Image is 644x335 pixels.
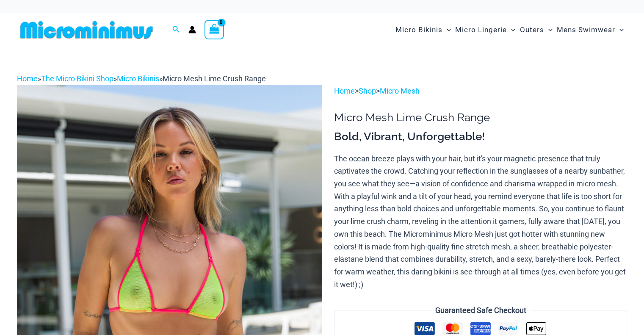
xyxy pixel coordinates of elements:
a: Search icon link [172,25,180,35]
a: Micro BikinisMenu ToggleMenu Toggle [393,17,453,43]
p: > > [334,85,627,97]
span: Menu Toggle [544,19,553,41]
a: Micro Mesh [380,86,420,95]
legend: Guaranteed Safe Checkout [432,304,530,317]
a: Micro Bikinis [117,74,159,83]
nav: Site Navigation [392,16,627,44]
img: MM SHOP LOGO FLAT [17,20,156,39]
a: Shop [359,86,376,95]
a: Mens SwimwearMenu ToggleMenu Toggle [555,17,626,43]
span: Micro Mesh Lime Crush Range [163,74,266,83]
a: OutersMenu ToggleMenu Toggle [518,17,555,43]
span: Mens Swimwear [557,19,615,41]
a: View Shopping Cart, empty [205,20,224,39]
a: The Micro Bikini Shop [41,74,113,83]
h1: Micro Mesh Lime Crush Range [334,111,627,124]
a: Home [17,74,38,83]
span: Outers [520,19,544,41]
span: Micro Bikinis [395,19,442,41]
span: Micro Lingerie [455,19,507,41]
span: Menu Toggle [507,19,515,41]
a: Account icon link [188,26,196,33]
a: Micro LingerieMenu ToggleMenu Toggle [453,17,517,43]
span: Menu Toggle [615,19,624,41]
span: » » » [17,74,266,83]
span: Menu Toggle [442,19,451,41]
p: The ocean breeze plays with your hair, but it's your magnetic presence that truly captivates the ... [334,152,627,291]
h3: Bold, Vibrant, Unforgettable! [334,130,627,144]
a: Home [334,86,355,95]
